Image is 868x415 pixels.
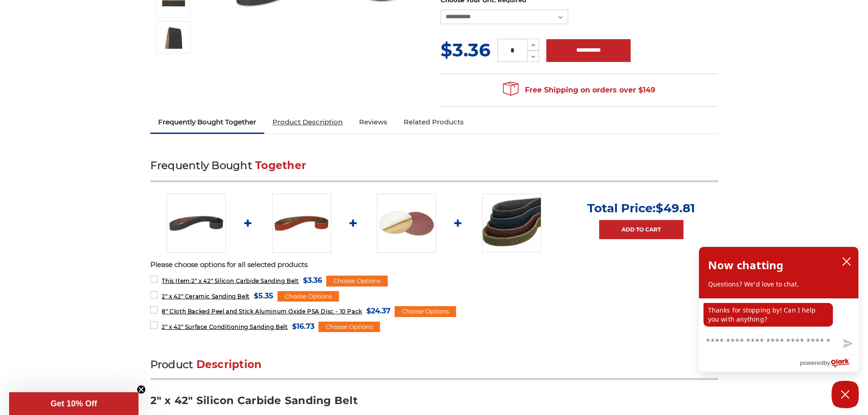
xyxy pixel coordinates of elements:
h3: 2" x 42" Silicon Carbide Sanding Belt [150,394,718,414]
button: close chatbox [839,255,854,268]
button: Send message [836,333,858,354]
span: Free Shipping on orders over $149 [503,81,655,99]
span: $49.81 [656,201,695,215]
span: powered [800,357,823,369]
a: Reviews [351,112,395,132]
span: $16.73 [292,320,314,333]
span: 2" x 42" Surface Conditioning Sanding Belt [162,323,288,330]
span: $24.37 [366,305,390,317]
a: Frequently Bought Together [150,112,265,132]
img: 2" x 42" Silicon Carbide File Belt [167,194,226,253]
div: Choose Options [318,322,380,333]
span: $3.36 [303,274,322,287]
div: olark chatbox [699,246,859,372]
span: 8" Cloth Backed Peel and Stick Aluminum Oxide PSA Disc - 10 Pack [162,308,362,315]
span: $5.35 [254,290,273,302]
div: Choose Options [326,276,388,287]
span: Get 10% Off [51,399,97,408]
span: Description [196,358,262,371]
p: Total Price: [587,201,695,215]
h2: Now chatting [708,256,783,274]
a: Add to Cart [599,220,683,239]
img: 2" x 42" - Silicon Carbide Sanding Belt [162,26,185,49]
div: Choose Options [395,306,456,317]
div: Choose Options [277,291,339,302]
div: chat [699,298,858,330]
strong: This Item: [162,277,191,284]
p: Questions? We'd love to chat. [708,280,849,289]
span: Product [150,358,193,371]
button: Close teaser [137,385,146,394]
p: Thanks for stopping by! Can I help you with anything? [704,303,833,327]
a: Powered by Olark [800,355,858,372]
p: Please choose options for all selected products [150,260,718,270]
span: Together [255,159,306,172]
span: Frequently Bought [150,159,252,172]
span: 2" x 42" Silicon Carbide Sanding Belt [162,277,298,284]
a: Related Products [395,112,472,132]
span: 2" x 42" Ceramic Sanding Belt [162,293,249,300]
button: Close Chatbox [832,381,859,408]
a: Product Description [264,112,351,132]
span: by [824,357,830,369]
span: $3.36 [441,39,490,61]
div: Get 10% OffClose teaser [9,392,139,415]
